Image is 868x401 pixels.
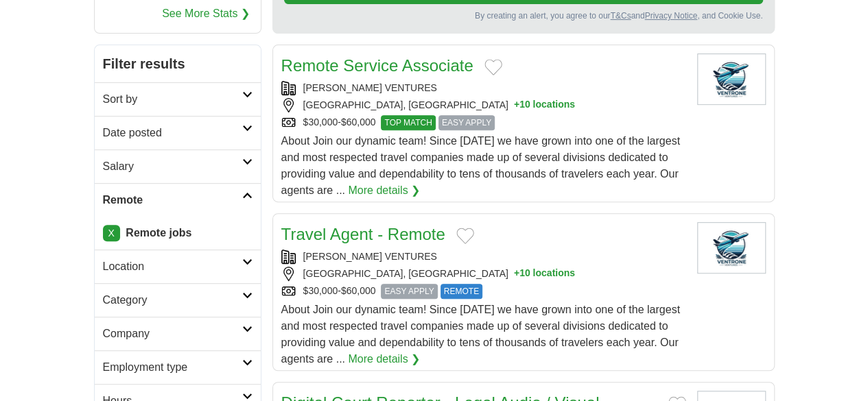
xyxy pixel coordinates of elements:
a: More details ❯ [348,351,420,367]
h2: Sort by [103,91,242,108]
button: Add to favorite jobs [456,228,474,244]
a: Salary [95,149,261,183]
span: EASY APPLY [381,284,437,299]
h2: Remote [103,192,242,208]
div: [PERSON_NAME] VENTURES [281,81,686,95]
a: More details ❯ [348,182,420,199]
h2: Filter results [95,45,261,82]
span: + [514,98,519,112]
div: [GEOGRAPHIC_DATA], [GEOGRAPHIC_DATA] [281,98,686,112]
h2: Employment type [103,359,242,376]
a: Travel Agent - Remote [281,225,445,243]
a: Date posted [95,116,261,149]
a: Remote Service Associate [281,56,473,75]
span: + [514,267,519,281]
a: See More Stats ❯ [162,5,250,22]
span: About Join our dynamic team! Since [DATE] we have grown into one of the largest and most respecte... [281,304,680,365]
a: X [103,225,120,241]
span: About Join our dynamic team! Since [DATE] we have grown into one of the largest and most respecte... [281,135,680,196]
h2: Category [103,292,242,308]
span: EASY APPLY [438,115,495,130]
button: +10 locations [514,98,575,112]
div: $30,000-$60,000 [281,115,686,130]
h2: Date posted [103,125,242,141]
a: Category [95,283,261,317]
h2: Location [103,258,242,275]
strong: Remote jobs [126,227,191,239]
button: Add to favorite jobs [484,59,502,75]
div: [GEOGRAPHIC_DATA], [GEOGRAPHIC_DATA] [281,267,686,281]
span: TOP MATCH [381,115,435,130]
button: +10 locations [514,267,575,281]
img: Company logo [697,53,766,105]
a: T&Cs [610,11,631,21]
h2: Company [103,326,242,342]
span: REMOTE [441,284,482,299]
a: Privacy Notice [644,11,697,21]
a: Sort by [95,82,261,116]
h2: Salary [103,158,242,175]
div: By creating an alert, you agree to our and , and Cookie Use. [284,10,763,22]
div: $30,000-$60,000 [281,284,686,299]
div: [PERSON_NAME] VENTURES [281,250,686,264]
a: Remote [95,183,261,217]
a: Company [95,317,261,350]
img: Company logo [697,222,766,274]
a: Location [95,250,261,283]
a: Employment type [95,350,261,384]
